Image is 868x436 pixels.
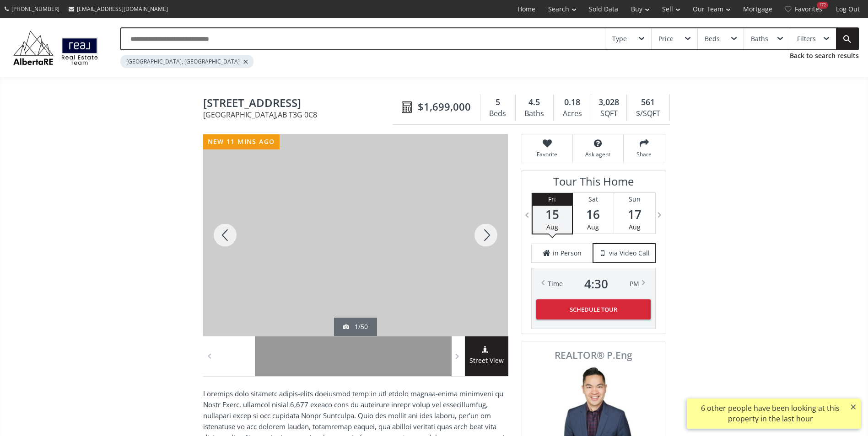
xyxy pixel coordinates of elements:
div: 6 other people have been looking at this property in the last hour [691,403,849,424]
div: 5 [485,96,511,108]
span: [GEOGRAPHIC_DATA] , AB T3G 0C8 [203,111,397,118]
span: 4 : 30 [584,277,608,290]
span: $1,699,000 [418,100,471,114]
div: Acres [558,107,586,121]
div: Time PM [548,277,639,290]
div: 4.5 [520,96,549,108]
div: 0.18 [558,96,586,108]
div: 1/50 [343,322,368,331]
button: × [846,399,861,415]
span: Favorite [527,150,568,158]
div: [GEOGRAPHIC_DATA], [GEOGRAPHIC_DATA] [120,55,253,68]
div: Baths [751,36,768,42]
span: Aug [587,223,599,231]
span: via Video Call [609,249,650,258]
div: new 11 mins ago [203,134,280,149]
span: 16 [573,208,614,221]
span: Aug [629,223,641,231]
span: [PHONE_NUMBER] [11,5,59,13]
div: 72 Rockcliff Grove NW Calgary, AB T3G 0C8 - Photo 1 of 50 [203,134,508,336]
a: [EMAIL_ADDRESS][DOMAIN_NAME] [64,0,173,17]
div: Type [612,36,627,42]
span: Street View [465,356,508,366]
div: Beds [485,107,511,121]
button: Schedule Tour [536,299,651,319]
div: 561 [631,96,664,108]
span: 15 [533,208,572,221]
h3: Tour This Home [531,175,656,192]
a: Back to search results [790,51,859,60]
div: SQFT [596,107,622,121]
div: $/SQFT [631,107,664,121]
div: Price [658,36,674,42]
div: Sun [614,193,655,206]
span: Share [628,150,660,158]
span: Ask agent [577,150,619,158]
span: in Person [553,249,582,258]
span: [EMAIL_ADDRESS][DOMAIN_NAME] [77,5,168,13]
img: Logo [9,28,102,67]
div: Beds [705,36,720,42]
div: 172 [817,2,828,9]
div: Baths [520,107,549,121]
span: 72 Rockcliff Grove NW [203,97,397,111]
div: Sat [573,193,614,206]
span: 3,028 [598,96,619,108]
span: REALTOR® P.Eng [532,351,655,360]
span: Aug [546,223,558,231]
div: Fri [533,193,572,206]
span: 17 [614,208,655,221]
div: Filters [797,36,816,42]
